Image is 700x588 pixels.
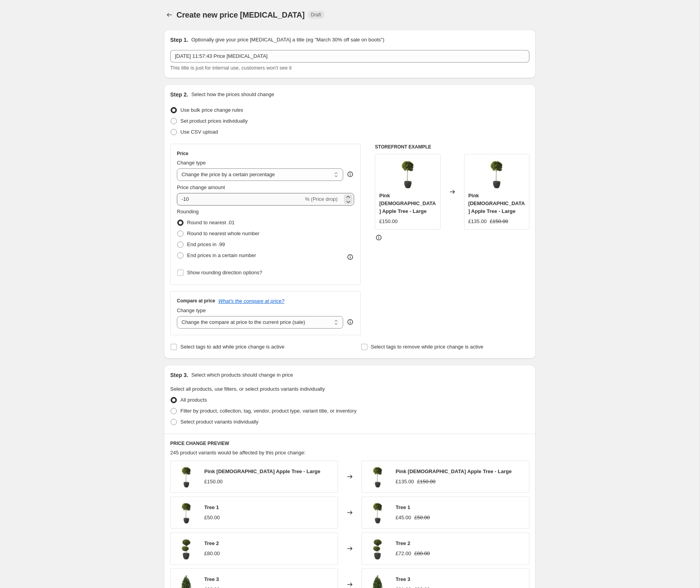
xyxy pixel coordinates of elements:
span: Price change amount [177,184,225,190]
button: What's the compare at price? [218,298,284,304]
span: Use CSV upload [180,129,218,135]
span: Use bulk price change rules [180,107,243,113]
span: Create new price [MEDICAL_DATA] [176,11,305,19]
span: Round to nearest .01 [187,220,234,225]
img: tree-1_80x.jpg [175,465,198,488]
h3: Compare at price [177,298,215,304]
span: Filter by product, collection, tag, vendor, product type, variant title, or inventory [180,408,356,414]
p: Select how the prices should change [191,91,274,98]
span: Pink [DEMOGRAPHIC_DATA] Apple Tree - Large [204,468,320,474]
span: Pink [DEMOGRAPHIC_DATA] Apple Tree - Large [379,193,436,214]
button: Price change jobs [164,9,175,20]
span: Tree 3 [396,576,410,582]
img: tree-1_80x.jpg [366,465,389,488]
span: Tree 3 [204,576,219,582]
span: Show rounding direction options? [187,270,262,275]
div: £150.00 [204,478,223,486]
h2: Step 1. [170,36,188,44]
img: tree-1_80x.jpg [481,158,512,189]
input: 30% off holiday sale [170,50,529,63]
p: Optionally give your price [MEDICAL_DATA] a title (eg "March 30% off sale on boots") [191,36,384,44]
span: Tree 2 [204,540,219,546]
h3: Price [177,150,188,157]
div: help [346,170,354,178]
span: % (Price drop) [305,196,337,202]
strike: £150.00 [417,478,435,486]
img: tree-1_c1e94615-edbb-4209-b234-a31a7751d564_80x.jpg [175,501,198,524]
h2: Step 3. [170,371,188,379]
h6: PRICE CHANGE PREVIEW [170,440,529,447]
span: Select tags to add while price change is active [180,344,284,350]
span: Pink [DEMOGRAPHIC_DATA] Apple Tree - Large [396,468,512,474]
h6: STOREFRONT EXAMPLE [375,144,529,150]
strike: £80.00 [414,550,430,558]
input: -15 [177,193,303,206]
p: Select which products should change in price [191,371,293,379]
span: Tree 2 [396,540,410,546]
div: £80.00 [204,550,220,558]
div: £72.00 [396,550,411,558]
img: tree-1_c1e94615-edbb-4209-b234-a31a7751d564_80x.jpg [366,501,389,524]
img: tree-1_80x.jpg [392,158,423,189]
img: tree-2_80x.jpg [175,537,198,560]
span: Select tags to remove while price change is active [371,344,484,350]
strike: £50.00 [414,514,430,522]
span: Rounding [177,209,199,214]
span: Round to nearest whole number [187,231,259,236]
div: £135.00 [396,478,414,486]
span: Set product prices individually [180,118,248,124]
span: Select product variants individually [180,419,258,425]
span: Pink [DEMOGRAPHIC_DATA] Apple Tree - Large [468,193,525,214]
div: help [346,318,354,326]
span: Change type [177,307,206,313]
h2: Step 2. [170,91,188,98]
div: £150.00 [379,218,398,225]
span: End prices in .99 [187,241,225,247]
span: Tree 1 [396,504,410,510]
img: tree-2_80x.jpg [366,537,389,560]
strike: £150.00 [490,218,508,225]
span: Draft [311,12,321,18]
span: This title is just for internal use, customers won't see it [170,65,292,71]
div: £135.00 [468,218,487,225]
span: Tree 1 [204,504,219,510]
span: Select all products, use filters, or select products variants individually [170,386,325,392]
span: Change type [177,160,206,166]
div: £50.00 [204,514,220,522]
span: 245 product variants would be affected by this price change: [170,450,306,456]
div: £45.00 [396,514,411,522]
span: All products [180,397,207,403]
span: End prices in a certain number [187,252,256,258]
